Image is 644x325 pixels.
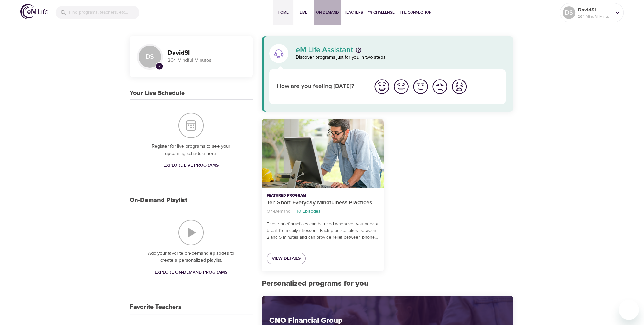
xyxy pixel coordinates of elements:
[296,54,506,61] p: Discover programs just for you in two steps
[161,160,221,171] a: Explore Live Programs
[578,14,611,19] p: 264 Mindful Minutes
[372,77,392,96] button: I'm feeling great
[178,220,204,245] img: On-Demand Playlist
[368,9,395,16] span: 1% Challenge
[142,143,240,157] p: Register for live programs to see your upcoming schedule here.
[137,44,163,69] div: DS
[619,300,639,320] iframe: Button to launch messaging window
[578,6,611,14] p: DavidSl
[431,78,449,95] img: bad
[130,90,185,97] h3: Your Live Schedule
[411,77,430,96] button: I'm feeling ok
[293,207,294,216] li: ·
[178,113,204,138] img: Your Live Schedule
[130,303,182,311] h3: Favorite Teachers
[267,221,379,241] p: These brief practices can be used whenever you need a break from daily stressors. Each practice t...
[563,6,575,19] div: DS
[168,57,245,64] p: 264 Mindful Minutes
[152,267,230,278] a: Explore On-Demand Programs
[297,208,321,215] p: 10 Episodes
[20,4,48,19] img: logo
[373,78,391,95] img: great
[267,253,306,264] a: View Details
[262,119,384,188] button: Ten Short Everyday Mindfulness Practices
[155,269,227,277] span: Explore On-Demand Programs
[392,78,410,95] img: good
[296,9,311,16] span: Live
[277,82,365,91] p: How are you feeling [DATE]?
[69,6,139,19] input: Find programs, teachers, etc...
[344,9,363,16] span: Teachers
[168,49,245,57] h3: DavidSl
[412,78,429,95] img: ok
[163,162,219,169] span: Explore Live Programs
[316,9,339,16] span: On-Demand
[262,279,513,288] h2: Personalized programs for you
[267,199,379,207] p: Ten Short Everyday Mindfulness Practices
[267,193,379,199] p: Featured Program
[450,78,468,95] img: worst
[267,207,379,216] nav: breadcrumb
[276,9,291,16] span: Home
[272,255,301,263] span: View Details
[130,197,187,204] h3: On-Demand Playlist
[267,208,290,215] p: On-Demand
[392,77,411,96] button: I'm feeling good
[430,77,450,96] button: I'm feeling bad
[450,77,469,96] button: I'm feeling worst
[400,9,431,16] span: The Connection
[296,46,353,54] p: eM Life Assistant
[142,250,240,264] p: Add your favorite on-demand episodes to create a personalized playlist.
[274,48,284,59] img: eM Life Assistant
